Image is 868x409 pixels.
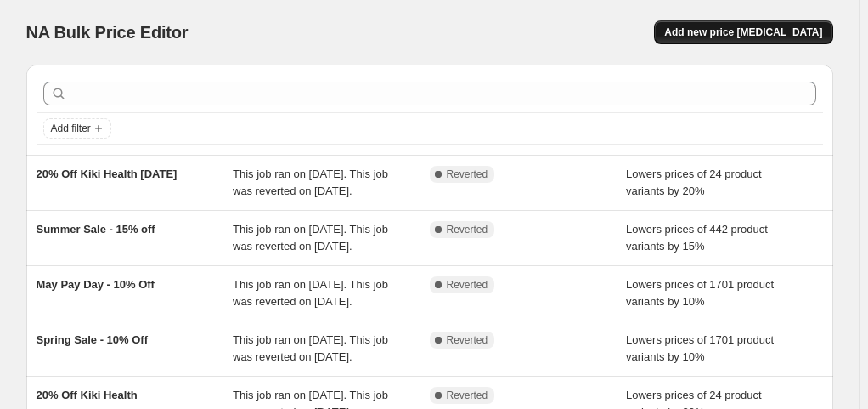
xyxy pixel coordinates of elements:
[626,333,774,363] span: Lowers prices of 1701 product variants by 10%
[447,168,488,181] span: Reverted
[664,26,822,39] span: Add new price [MEDICAL_DATA]
[43,118,111,139] button: Add filter
[37,223,155,236] span: Summer Sale - 15% off
[233,278,388,308] span: This job ran on [DATE]. This job was reverted on [DATE].
[447,389,488,402] span: Reverted
[37,333,148,346] span: Spring Sale - 10% Off
[37,168,178,180] span: 20% Off Kiki Health [DATE]
[233,333,388,363] span: This job ran on [DATE]. This job was reverted on [DATE].
[37,278,155,291] span: May Pay Day - 10% Off
[654,20,832,44] button: Add new price [MEDICAL_DATA]
[626,223,768,253] span: Lowers prices of 442 product variants by 15%
[233,223,388,253] span: This job ran on [DATE]. This job was reverted on [DATE].
[447,333,488,347] span: Reverted
[626,168,762,197] span: Lowers prices of 24 product variants by 20%
[626,278,774,308] span: Lowers prices of 1701 product variants by 10%
[51,122,91,135] span: Add filter
[447,278,488,292] span: Reverted
[447,223,488,236] span: Reverted
[37,389,138,401] span: 20% Off Kiki Health
[233,168,388,197] span: This job ran on [DATE]. This job was reverted on [DATE].
[26,23,189,42] span: NA Bulk Price Editor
